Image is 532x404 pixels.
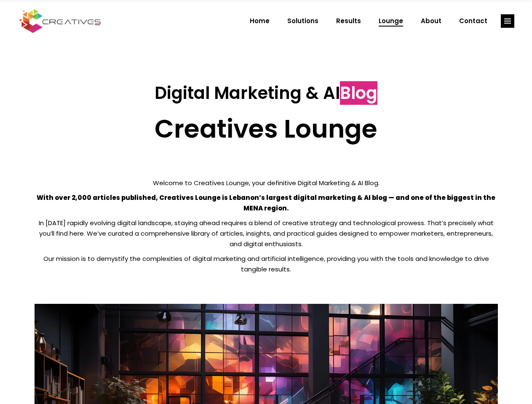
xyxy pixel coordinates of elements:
span: About [421,10,441,32]
img: Creatives [18,8,103,34]
a: Home [241,10,278,32]
a: Results [327,10,370,32]
p: Welcome to Creatives Lounge, your definitive Digital Marketing & AI Blog. [35,178,498,188]
span: Results [336,10,361,32]
p: Our mission is to demystify the complexities of digital marketing and artificial intelligence, pr... [35,253,498,274]
span: Lounge [379,10,403,32]
a: link [501,14,514,28]
strong: With over 2,000 articles published, Creatives Lounge is Lebanon’s largest digital marketing & AI ... [37,193,495,213]
span: Blog [340,81,377,105]
h2: Creatives Lounge [35,114,498,144]
p: In [DATE] rapidly evolving digital landscape, staying ahead requires a blend of creative strategy... [35,218,498,249]
span: Home [250,10,270,32]
a: Contact [450,10,496,32]
h3: Digital Marketing & AI [35,83,498,103]
a: About [412,10,450,32]
span: Contact [459,10,487,32]
span: Solutions [287,10,318,32]
a: Lounge [370,10,412,32]
a: Solutions [278,10,327,32]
